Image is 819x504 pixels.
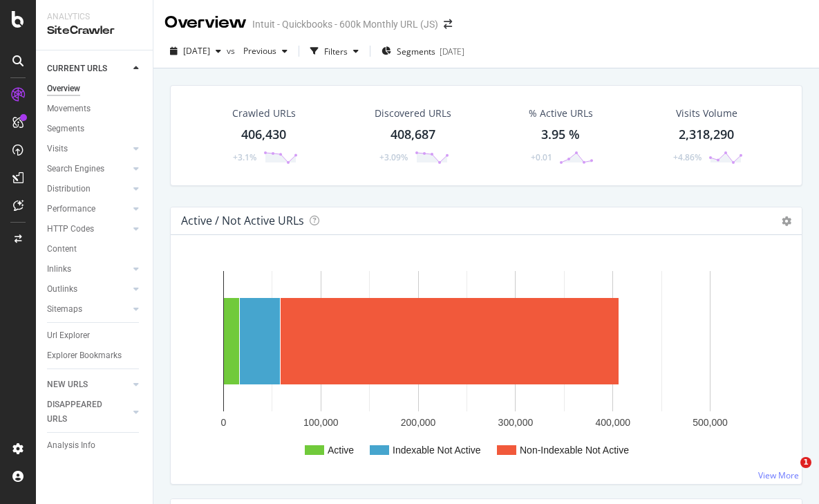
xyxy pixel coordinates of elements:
[782,216,791,226] i: Options
[47,438,95,453] div: Analysis Info
[47,348,122,363] div: Explorer Bookmarks
[47,282,129,297] a: Outlinks
[221,417,227,428] text: 0
[47,242,77,256] div: Content
[47,328,90,343] div: Url Explorer
[47,398,117,427] div: DISAPPEARED URLS
[376,40,470,62] button: Segments[DATE]
[47,398,129,427] a: DISAPPEARED URLS
[47,262,129,277] a: Inlinks
[529,106,593,120] div: % Active URLs
[541,126,580,144] div: 3.95 %
[47,262,71,277] div: Inlinks
[252,17,438,31] div: Intuit - Quickbooks - 600k Monthly URL (JS)
[233,151,256,163] div: +3.1%
[673,151,702,163] div: +4.86%
[444,19,452,29] div: arrow-right-arrow-left
[47,328,143,343] a: Url Explorer
[47,122,143,136] a: Segments
[303,417,339,428] text: 100,000
[47,282,77,297] div: Outlinks
[47,348,143,363] a: Explorer Bookmarks
[693,417,728,428] text: 500,000
[47,377,88,392] div: NEW URLS
[375,106,451,120] div: Discovered URLs
[679,126,734,144] div: 2,318,290
[238,40,293,62] button: Previous
[47,62,129,76] a: CURRENT URLS
[47,182,129,196] a: Distribution
[595,417,630,428] text: 400,000
[47,23,142,39] div: SiteCrawler
[379,151,408,163] div: +3.09%
[324,46,348,57] div: Filters
[47,142,129,156] a: Visits
[800,457,811,468] span: 1
[498,417,534,428] text: 300,000
[47,122,84,136] div: Segments
[47,222,94,236] div: HTTP Codes
[401,417,436,428] text: 200,000
[47,62,107,76] div: CURRENT URLS
[520,445,629,456] text: Non-Indexable Not Active
[47,302,129,317] a: Sitemaps
[164,11,247,35] div: Overview
[47,242,143,256] a: Content
[183,45,210,57] span: 2025 Aug. 8th
[397,46,435,57] span: Segments
[181,212,304,230] h4: Active / Not Active URLs
[390,126,435,144] div: 408,687
[241,126,286,144] div: 406,430
[182,257,791,473] svg: A chart.
[47,11,142,23] div: Analytics
[758,469,799,481] a: View More
[238,45,276,57] span: Previous
[440,46,464,57] div: [DATE]
[164,40,227,62] button: [DATE]
[47,162,129,176] a: Search Engines
[47,438,143,453] a: Analysis Info
[47,202,95,216] div: Performance
[47,222,129,236] a: HTTP Codes
[47,182,91,196] div: Distribution
[47,102,91,116] div: Movements
[328,445,354,456] text: Active
[47,82,143,96] a: Overview
[227,45,238,57] span: vs
[47,302,82,317] div: Sitemaps
[47,162,104,176] div: Search Engines
[47,202,129,216] a: Performance
[305,40,364,62] button: Filters
[47,102,143,116] a: Movements
[47,377,129,392] a: NEW URLS
[47,82,80,96] div: Overview
[232,106,296,120] div: Crawled URLs
[772,457,805,490] iframe: Intercom live chat
[47,142,68,156] div: Visits
[676,106,737,120] div: Visits Volume
[393,445,481,456] text: Indexable Not Active
[531,151,552,163] div: +0.01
